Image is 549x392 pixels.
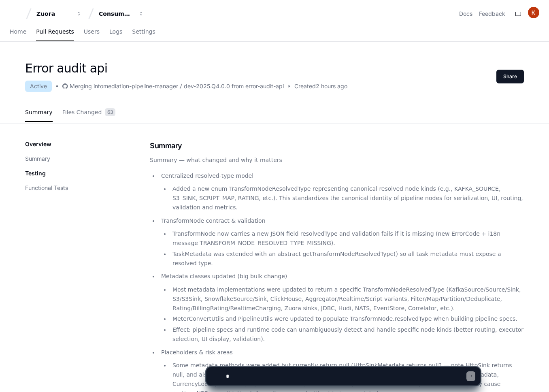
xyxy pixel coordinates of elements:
p: Placeholders & risk areas [161,348,524,357]
li: TransformNode now carries a new JSON field resolvedType and validation fails if it is missing (ne... [170,229,524,248]
li: Added a new enum TransformNodeResolvedType representing canonical resolved node kinds (e.g., KAFK... [170,184,524,212]
div: Consumption [99,10,134,18]
span: Home [10,29,26,34]
a: Users [84,23,100,41]
span: Files Changed [62,110,102,115]
span: Logs [109,29,122,34]
span: Users [84,29,100,34]
div: Zuora [36,10,71,18]
li: Most metadata implementations were updated to return a specific TransformNodeResolvedType (KafkaS... [170,285,524,313]
span: 2 hours ago [316,82,347,90]
li: Effect: pipeline specs and runtime code can unambiguously detect and handle specific node kinds (... [170,325,524,344]
a: Logs [109,23,122,41]
li: TaskMetadata was extended with an abstract getTransformNodeResolvedType() so all task metadata mu... [170,249,524,268]
span: Created [294,82,316,90]
a: Pull Requests [36,23,74,41]
span: 63 [105,108,115,116]
a: Home [10,23,26,41]
p: Summary — what changed and why it matters [150,156,524,165]
img: ACg8ocIO7jtkWN8S2iLRBR-u1BMcRY5-kg2T8U2dj_CWIxGKEUqXVg=s96-c [528,7,539,18]
span: Pull Requests [36,29,74,34]
button: Share [496,70,524,83]
h1: Error audit api [25,61,347,76]
p: Centralized resolved-type model [161,171,524,181]
h1: Summary [150,140,524,151]
div: Active [25,81,52,92]
button: Functional Tests [25,184,68,192]
span: Settings [132,29,155,34]
div: mediation-pipeline-manager [103,82,178,90]
a: Docs [459,10,472,18]
button: Consumption [96,6,147,21]
p: Testing [25,169,46,177]
div: Merging into [70,82,103,90]
a: Settings [132,23,155,41]
button: Feedback [479,10,505,18]
p: Metadata classes updated (big bulk change) [161,272,524,281]
p: TransformNode contract & validation [161,216,524,226]
li: MeterConvertUtils and PipelineUtils were updated to populate TransformNode.resolvedType when buil... [170,314,524,324]
span: Summary [25,110,53,115]
button: Zuora [33,6,85,21]
button: Summary [25,155,50,163]
div: dev-2025.Q4.0.0 from error-audit-api [184,82,284,90]
p: Overview [25,140,51,148]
